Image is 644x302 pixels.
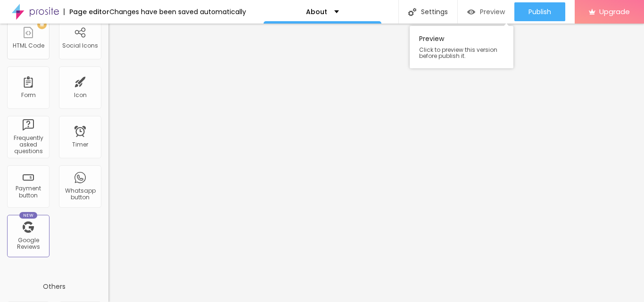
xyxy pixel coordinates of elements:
span: Preview [480,8,505,16]
div: Preview [410,26,513,68]
div: Whatsapp button [61,188,99,201]
span: Publish [528,8,551,16]
div: HTML Code [13,42,44,49]
img: Icone [408,8,416,16]
div: Changes have been saved automatically [109,8,246,15]
div: Frequently asked questions [9,135,47,155]
div: Timer [72,141,88,148]
iframe: Editor [108,24,644,302]
span: Click to preview this version before publish it. [419,47,504,59]
div: Form [21,92,36,98]
div: New [19,212,37,219]
div: Google Reviews [9,237,47,251]
div: Icon [74,92,87,98]
button: Preview [458,2,514,21]
p: About [306,8,327,15]
div: Social Icons [62,42,98,49]
img: view-1.svg [467,8,475,16]
div: Page editor [64,8,109,15]
button: Publish [514,2,565,21]
div: Payment button [9,185,47,199]
span: Upgrade [599,8,630,16]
